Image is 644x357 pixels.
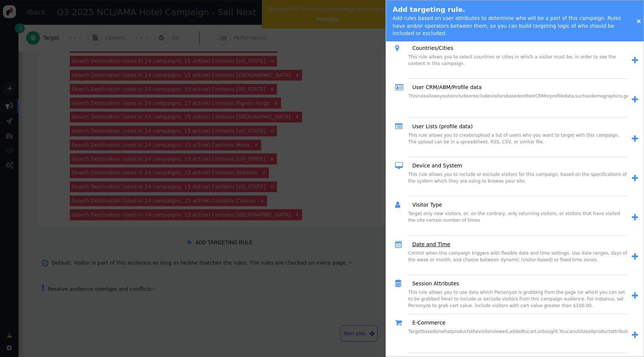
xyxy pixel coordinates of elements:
span: or [468,93,473,99]
span:  [631,292,638,300]
span: CRM [535,93,545,99]
span: bought. [542,329,559,334]
div: This rule allows you to use data which Personyze is grabbing from the page (or which you can set ... [408,289,628,314]
span: the [471,329,479,334]
span: exclude [473,93,490,99]
a:  [628,94,638,106]
span: visitor [478,329,492,334]
a: Device and System [407,162,462,170]
span: gender, [623,93,640,99]
span:  [631,57,638,64]
span:  [395,239,407,250]
span: based [506,93,519,99]
div: Target only new visitors, or, on the contrary, only returning visitors, or visitors that have vis... [408,210,628,235]
span:  [631,174,638,182]
a: E-Commerce [407,319,445,327]
span: utilize [575,329,588,334]
span: on [519,93,525,99]
span: You [559,329,567,334]
span: demographics, [590,93,623,99]
a:  [628,55,638,67]
a:  [628,251,638,263]
span: can [567,329,575,334]
span:  [395,121,407,132]
span:  [395,82,407,93]
span:  [395,200,407,210]
a:  [628,329,638,341]
a:  [628,290,638,302]
span: allows [426,93,439,99]
a: Date and Time [407,241,450,248]
span: or [538,329,542,334]
a: Countries/Cities [407,44,453,52]
div: Control when this campaign triggers with flexible date and time settings. Use date ranges, days o... [408,250,628,275]
div: This rule allows you to include or exclude visitors for this campaign, based on the specification... [408,171,628,196]
div: This rule allows you to create/upload a list of users who you want to target with this campaign. ... [408,132,628,157]
a: User CRM/ABM/Profile data [407,84,482,91]
a: User Lists (profile data) [407,123,473,130]
span:  [631,96,638,103]
span:  [631,253,638,261]
span: Target [408,329,422,334]
span: their [525,93,535,99]
span: attributes, [610,329,633,334]
span: all [588,329,593,334]
span: added [509,329,523,334]
span: products [452,329,471,334]
a:  [628,133,638,145]
span: viewed, [492,329,509,334]
span: to [523,329,527,334]
span: to [448,93,452,99]
span: cart, [528,329,538,334]
span: product [593,329,610,334]
span: what [441,329,452,334]
span:  [395,317,407,328]
span: based [422,329,435,334]
span: profile [550,93,564,99]
span: This [408,93,418,99]
a: Visitor Type [407,201,442,209]
span: you [440,93,448,99]
div: Add rules based on user attributes to determine who will be a part of this campaign. Rules have a... [393,14,624,37]
span: include [452,93,468,99]
span: visitors [490,93,506,99]
div: This rule allows you to select countries or cities in which a visitor must be, in order to see th... [408,54,628,79]
span:  [631,331,638,339]
span:  [631,214,638,221]
span: data, [564,93,575,99]
span:  [395,278,407,289]
span:  [631,135,638,143]
span: as [586,93,591,99]
a: × [636,17,641,25]
span: or [545,93,549,99]
span: on [435,329,441,334]
span: rule [417,93,426,99]
span:  [395,160,407,171]
span:  [395,43,407,54]
a:  [628,173,638,184]
span: such [575,93,586,99]
a: Session Attributes [407,280,459,288]
a:  [628,212,638,224]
